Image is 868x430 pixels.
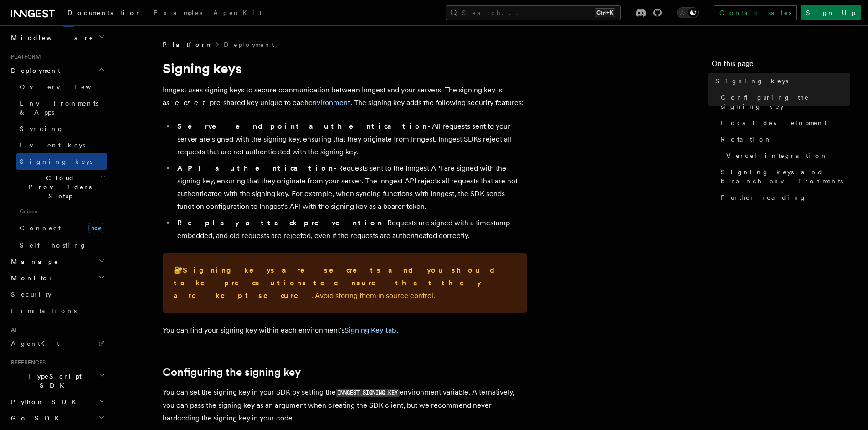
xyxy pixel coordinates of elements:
a: AgentKit [208,3,267,25]
span: Platform [163,40,211,49]
span: TypeScript SDK [7,372,98,390]
kbd: Ctrl+K [595,8,615,17]
span: Python SDK [7,397,82,406]
span: Examples [154,9,202,16]
a: Sign Up [801,5,861,20]
span: new [88,223,103,233]
a: Overview [16,79,107,95]
span: AgentKit [11,340,59,347]
span: Platform [7,53,41,61]
span: Rotation [721,135,772,144]
a: Deployment [224,40,274,49]
button: Monitor [7,270,107,286]
a: Syncing [16,121,107,137]
span: Syncing [20,125,64,132]
button: Deployment [7,62,107,79]
p: 🔐 . Avoid storing them in source control. [174,264,516,302]
a: Documentation [62,3,148,25]
span: Manage [7,257,59,266]
span: Cloud Providers Setup [16,173,101,201]
span: Local development [721,118,827,127]
span: Overview [20,83,113,91]
a: Local development [717,115,850,131]
a: Signing Key tab [344,326,396,334]
strong: Replay attack prevention [177,218,383,227]
button: Python SDK [7,394,107,410]
span: References [7,359,46,366]
span: Event keys [20,142,85,149]
span: Go SDK [7,414,65,423]
span: Signing keys and branch environments [721,167,850,186]
span: Monitor [7,273,54,283]
span: Vercel integration [726,151,828,160]
span: Middleware [7,33,94,42]
a: Examples [148,3,208,25]
h1: Signing keys [163,60,527,76]
strong: Serve endpoint authentication [177,122,427,131]
span: Self hosting [20,242,87,249]
button: Manage [7,253,107,270]
button: Toggle dark mode [677,7,699,18]
button: Go SDK [7,410,107,426]
span: Signing keys [20,158,92,165]
h4: On this page [712,58,850,73]
a: Configuring the signing key [717,89,850,115]
div: Deployment [7,79,107,253]
a: Connectnew [16,219,107,237]
a: Environments & Apps [16,95,107,121]
a: Configuring the signing key [163,366,301,379]
code: INNGEST_SIGNING_KEY [336,389,400,397]
p: Inngest uses signing keys to secure communication between Inngest and your servers. The signing k... [163,84,527,109]
li: - All requests sent to your server are signed with the signing key, ensuring that they originate ... [175,120,527,158]
span: Further reading [721,193,806,202]
span: Limitations [11,307,77,314]
a: Rotation [717,131,850,147]
button: TypeScript SDK [7,368,107,394]
p: You can find your signing key within each environment's . [163,324,527,337]
button: Cloud Providers Setup [16,170,107,204]
span: Guides [16,204,107,219]
li: - Requests are signed with a timestamp embedded, and old requests are rejected, even if the reque... [175,217,527,242]
span: AgentKit [213,9,262,16]
li: - Requests sent to the Inngest API are signed with the signing key, ensuring that they originate ... [175,162,527,213]
span: Configuring the signing key [721,93,850,111]
strong: API authentication [177,164,334,172]
a: Limitations [7,303,107,319]
a: Security [7,286,107,303]
a: Contact sales [714,5,797,20]
a: AgentKit [7,335,107,352]
span: Security [11,291,51,298]
button: Search...Ctrl+K [446,5,621,20]
a: Event keys [16,137,107,153]
a: Signing keys [712,73,850,89]
p: You can set the signing key in your SDK by setting the environment variable. Alternatively, you c... [163,386,527,425]
span: Signing keys [715,76,788,86]
button: Middleware [7,30,107,46]
a: Self hosting [16,237,107,253]
strong: Signing keys are secrets and you should take precautions to ensure that they are kept secure [174,266,502,300]
span: Environments & Apps [20,100,98,116]
a: Signing keys and branch environments [717,164,850,189]
em: secret [166,98,210,107]
span: Connect [20,224,61,232]
a: Signing keys [16,153,107,170]
a: environment [308,98,350,107]
span: Deployment [7,66,60,75]
span: Documentation [67,9,143,16]
span: AI [7,326,17,334]
a: Vercel integration [723,147,850,164]
a: Further reading [717,189,850,206]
